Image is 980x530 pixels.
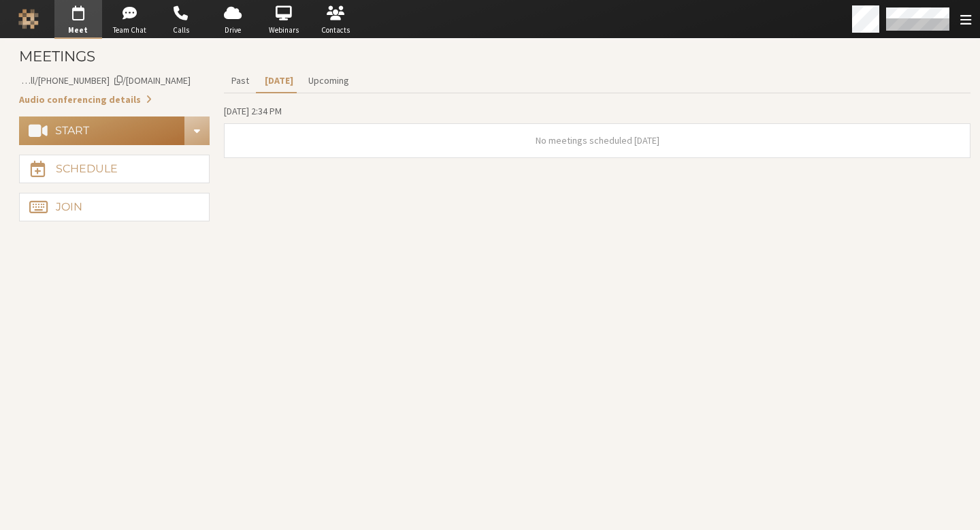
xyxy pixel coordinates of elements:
button: Audio conferencing details [19,93,152,107]
button: Past [224,69,257,93]
span: Meet [54,25,102,36]
button: Join [19,193,210,221]
div: Start [55,125,89,136]
span: No meetings scheduled [DATE] [536,134,659,146]
span: Drive [209,25,257,36]
span: Contacts [312,25,359,36]
span: Team Chat [105,25,153,36]
h3: Meetings [19,48,970,64]
iframe: Chat [946,495,970,520]
div: Join [56,202,82,213]
div: Schedule [56,163,118,174]
img: Iotum [18,9,39,29]
button: Start conference options [184,116,210,145]
button: Upcoming [301,69,357,93]
span: Webinars [260,25,308,36]
button: Schedule [19,155,210,183]
span: [DATE] 2:34 PM [224,105,282,117]
button: Copy my meeting room linkCopy my meeting room link [19,74,191,88]
section: Today's Meetings [224,103,970,167]
button: [DATE] [257,69,300,93]
span: Calls [157,25,205,36]
section: Account details [19,74,210,107]
button: Start [19,116,185,145]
